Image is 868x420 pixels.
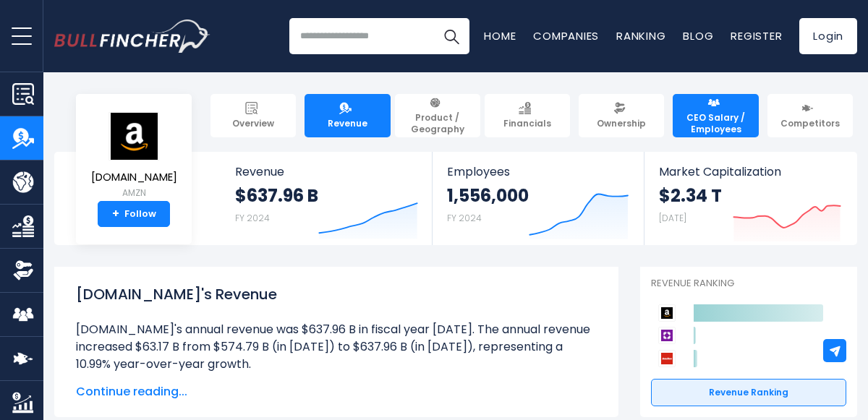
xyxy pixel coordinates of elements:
a: Login [799,18,857,54]
a: Home [484,28,516,43]
span: Product / Geography [401,112,474,134]
span: Market Capitalization [659,165,841,179]
div: Television/Radio [6,227,862,240]
a: Market Capitalization $2.34 T [DATE] [644,152,856,245]
a: Overview [210,94,296,137]
a: Ranking [616,28,665,43]
div: Newspaper [6,214,862,227]
a: Employees 1,556,000 FY 2024 [433,152,643,245]
div: This outline has no content. Would you like to delete it? [6,307,862,320]
span: Competitors [780,118,840,129]
strong: $2.34 T [659,184,722,207]
a: Go to homepage [54,20,210,53]
div: Add Outline Template [6,162,862,175]
div: Move To ... [6,32,862,45]
a: Product / Geography [395,94,480,137]
div: ??? [6,293,862,307]
div: Search for Source [6,175,862,188]
div: Journal [6,188,862,201]
div: CANCEL [6,280,862,293]
img: Bullfincher logo [54,20,210,53]
div: Rename [6,84,862,97]
span: Employees [447,165,629,179]
small: AMZN [91,187,177,200]
div: Rename Outline [6,123,862,136]
div: Visual Art [6,240,862,253]
a: +Follow [98,201,170,227]
div: Sign out [6,71,862,84]
div: TODO: put dlg title [6,253,862,266]
div: Delete [6,45,862,58]
a: [DOMAIN_NAME] AMZN [90,111,178,202]
a: Companies [533,28,599,43]
div: Move to ... [6,346,862,359]
small: FY 2024 [447,212,482,224]
img: Ownership [12,260,34,281]
div: Magazine [6,201,862,214]
div: Sort New > Old [6,19,862,32]
div: MOVE [6,385,862,398]
div: New source [6,398,862,411]
a: Competitors [767,94,853,137]
span: Revenue [328,118,367,129]
div: DELETE [6,333,862,346]
div: Print [6,149,862,162]
div: Download [6,136,862,149]
a: Revenue [305,94,390,137]
div: Home [6,359,862,372]
a: Blog [683,28,713,43]
span: Financials [503,118,551,129]
div: Sort A > Z [6,6,862,19]
span: Revenue [235,165,418,179]
div: CANCEL [6,372,862,385]
div: Move To ... [6,97,862,110]
strong: + [112,207,119,220]
a: Ownership [579,94,664,137]
div: SAVE AND GO HOME [6,320,862,333]
strong: $637.96 B [235,184,318,207]
button: Search [433,18,469,54]
span: CEO Salary / Employees [679,112,752,134]
span: Overview [232,118,274,129]
a: Revenue $637.96 B FY 2024 [221,152,433,245]
strong: 1,556,000 [447,184,529,207]
div: Delete [6,110,862,123]
small: FY 2024 [235,212,270,224]
div: Options [6,58,862,71]
a: Financials [485,94,570,137]
span: Ownership [597,118,646,129]
a: CEO Salary / Employees [673,94,758,137]
span: [DOMAIN_NAME] [91,171,177,184]
small: [DATE] [659,212,686,224]
a: Register [731,28,782,43]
